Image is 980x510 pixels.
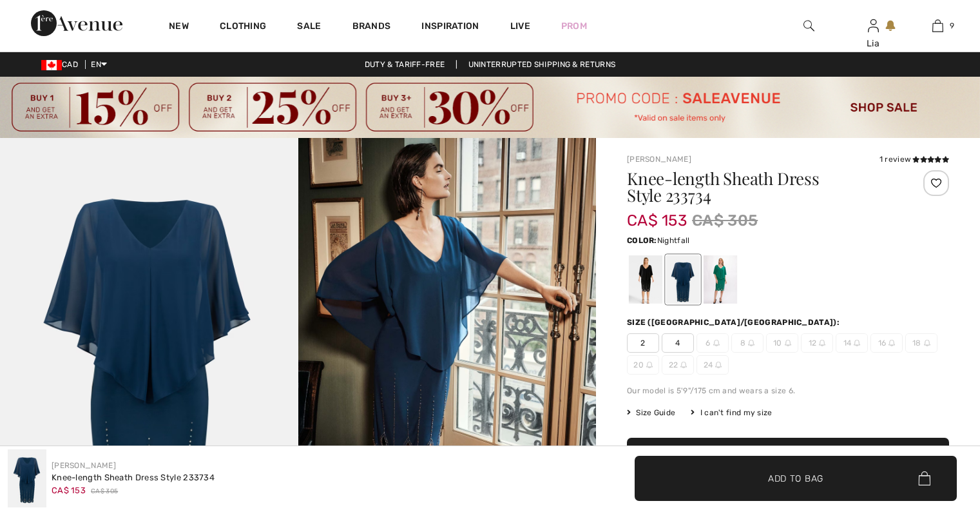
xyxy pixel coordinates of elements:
[91,487,118,496] span: CA$ 305
[662,355,694,375] span: 22
[692,209,758,232] span: CA$ 305
[868,19,879,32] a: Sign In
[785,340,791,346] img: ring-m.svg
[662,333,694,353] span: 4
[879,153,949,165] div: 1 review
[854,340,860,346] img: ring-m.svg
[766,333,798,353] span: 10
[836,333,868,353] span: 14
[803,18,814,34] img: search the website
[731,333,764,353] span: 8
[52,461,116,470] a: [PERSON_NAME]
[691,407,772,418] div: I can't find my size
[950,20,954,32] span: 9
[627,170,896,204] h1: Knee-length Sheath Dress Style 233734
[627,438,949,483] button: Add to Bag
[924,340,930,346] img: ring-m.svg
[657,236,690,245] span: Nightfall
[627,355,659,375] span: 20
[52,485,86,495] span: CA$ 153
[715,362,722,368] img: ring-m.svg
[646,362,653,368] img: ring-m.svg
[627,333,659,353] span: 2
[768,471,823,485] span: Add to Bag
[680,362,687,368] img: ring-m.svg
[932,18,943,34] img: My Bag
[561,19,587,33] a: Prom
[697,333,729,353] span: 6
[627,155,691,164] a: [PERSON_NAME]
[841,37,905,50] div: Lia
[421,21,479,34] span: Inspiration
[629,255,662,304] div: Black
[352,21,391,34] a: Brands
[220,21,266,34] a: Clothing
[906,18,969,34] a: 9
[169,21,189,34] a: New
[8,449,46,507] img: Knee-Length Sheath Dress Style 233734
[704,255,737,304] div: True Emerald
[868,18,879,34] img: My Info
[801,333,833,353] span: 12
[627,236,657,245] span: Color:
[748,340,754,346] img: ring-m.svg
[666,255,700,304] div: Nightfall
[713,340,720,346] img: ring-m.svg
[870,333,903,353] span: 16
[91,60,107,69] span: EN
[918,471,930,485] img: Bag.svg
[31,10,122,36] img: 1ère Avenue
[627,385,949,397] div: Our model is 5'9"/175 cm and wears a size 6.
[889,340,895,346] img: ring-m.svg
[627,199,687,230] span: CA$ 153
[627,317,842,328] div: Size ([GEOGRAPHIC_DATA]/[GEOGRAPHIC_DATA]):
[697,355,729,375] span: 24
[819,340,825,346] img: ring-m.svg
[635,456,957,501] button: Add to Bag
[52,471,215,484] div: Knee-length Sheath Dress Style 233734
[510,19,530,33] a: Live
[41,60,83,69] span: CAD
[41,60,62,70] img: Canadian Dollar
[905,333,937,353] span: 18
[297,21,321,34] a: Sale
[627,407,675,418] span: Size Guide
